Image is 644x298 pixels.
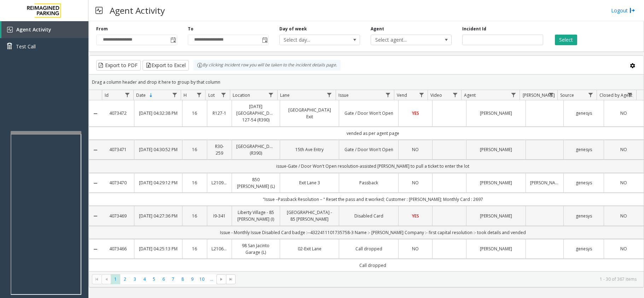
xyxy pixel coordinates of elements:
[568,110,599,117] a: genesys
[620,147,627,153] span: NO
[187,213,203,219] a: 16
[608,179,639,186] a: NO
[236,103,275,124] a: [DATE] [GEOGRAPHIC_DATA] 127-54 (R390)
[211,245,227,252] a: L21065900
[139,213,178,219] a: [DATE] 04:27:36 PM
[530,179,559,186] a: [PERSON_NAME]
[219,276,224,282] span: Go to the next page
[219,90,228,100] a: Lot Filter Menu
[403,179,428,186] a: NO
[89,180,102,186] a: Collapse Details
[560,92,574,98] span: Source
[178,274,187,284] span: Page 8
[343,213,394,219] a: Disabled Card
[383,90,393,100] a: Issue Filter Menu
[266,90,276,100] a: Location Filter Menu
[140,274,149,284] span: Page 4
[96,26,108,32] label: From
[625,90,635,100] a: Closed by Agent Filter Menu
[586,90,595,100] a: Source Filter Menu
[211,213,227,219] a: I9-341
[280,92,290,98] span: Lane
[412,110,419,116] span: YES
[417,90,426,100] a: Vend Filter Menu
[102,259,644,272] td: Call dropped
[412,213,419,219] span: YES
[193,60,341,71] div: By clicking Incident row you will be taken to the incident details page.
[343,146,394,153] a: Gate / Door Won't Open
[450,90,460,100] a: Video Filter Menu
[136,92,146,98] span: Date
[169,35,177,45] span: Toggle popup
[89,246,102,252] a: Collapse Details
[106,110,130,117] a: 4073472
[89,76,644,88] div: Drag a column header and drop it here to group by that column
[284,107,335,120] a: [GEOGRAPHIC_DATA] Exit
[620,180,627,186] span: NO
[464,92,476,98] span: Agent
[139,179,178,186] a: [DATE] 04:29:12 PM
[280,35,344,45] span: Select day...
[106,2,168,19] h3: Agent Activity
[120,274,130,284] span: Page 2
[371,26,384,32] label: Agent
[611,7,635,14] a: Logout
[211,110,227,117] a: R127-1
[89,90,644,271] div: Data table
[509,90,518,100] a: Agent Filter Menu
[261,35,268,45] span: Toggle popup
[284,209,335,222] a: [GEOGRAPHIC_DATA] - 85 [PERSON_NAME]
[236,176,275,190] a: 850 [PERSON_NAME] (L)
[197,274,207,284] span: Page 10
[403,213,428,219] a: YES
[194,90,204,100] a: H Filter Menu
[471,179,521,186] a: [PERSON_NAME]
[211,143,227,156] a: R30-259
[343,179,394,186] a: Passback
[471,213,521,219] a: [PERSON_NAME]
[143,60,189,71] button: Export to Excel
[403,245,428,252] a: NO
[139,110,178,117] a: [DATE] 04:32:38 PM
[139,146,178,153] a: [DATE] 04:30:52 PM
[106,146,130,153] a: 4073471
[236,242,275,256] a: 98 San Jacinto Garage (L)
[412,147,419,153] span: NO
[111,274,120,284] span: Page 1
[16,43,36,50] span: Test Call
[105,92,109,98] span: Id
[568,146,599,153] a: genesys
[106,245,130,252] a: 4073466
[89,111,102,117] a: Collapse Details
[211,179,227,186] a: L21091600
[608,146,639,153] a: NO
[148,93,154,98] span: Sortable
[430,92,442,98] span: Video
[187,146,203,153] a: 16
[403,110,428,117] a: YES
[325,90,334,100] a: Lane Filter Menu
[568,179,599,186] a: genesys
[338,92,349,98] span: Issue
[523,92,555,98] span: [PERSON_NAME]
[216,274,226,284] span: Go to the next page
[187,110,203,117] a: 16
[184,92,187,98] span: H
[546,90,556,100] a: Parker Filter Menu
[608,213,639,219] a: NO
[403,146,428,153] a: NO
[608,110,639,117] a: NO
[284,146,335,153] a: 15th Ave Entry
[7,27,13,32] img: 'icon'
[130,274,140,284] span: Page 3
[207,274,216,284] span: Page 11
[95,2,103,19] img: pageIcon
[106,213,130,219] a: 4073469
[343,245,394,252] a: Call dropped
[139,245,178,252] a: [DATE] 04:25:13 PM
[226,274,236,284] span: Go to the last page
[397,92,407,98] span: Vend
[471,110,521,117] a: [PERSON_NAME]
[89,147,102,153] a: Collapse Details
[608,245,639,252] a: NO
